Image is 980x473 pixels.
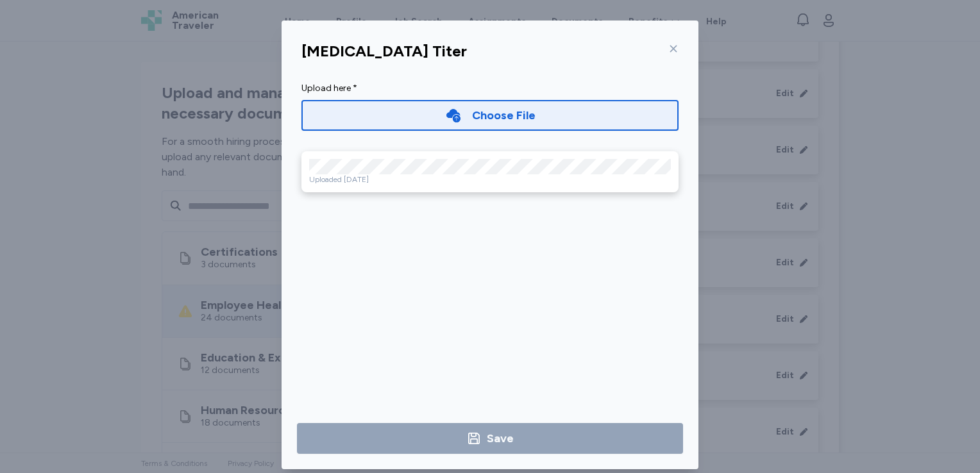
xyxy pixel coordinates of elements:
div: Choose File [472,106,536,124]
button: Save [297,423,683,454]
div: Uploaded [DATE] [309,174,671,185]
div: Save [487,429,514,447]
div: [MEDICAL_DATA] Titer [301,41,467,62]
div: Upload here * [301,82,679,95]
